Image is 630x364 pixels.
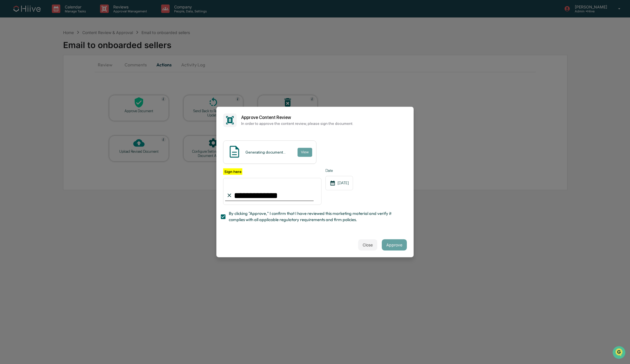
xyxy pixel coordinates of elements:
span: Data Lookup [11,82,36,87]
img: 1746055101610-c473b297-6a78-478c-a979-82029cc54cd1 [6,43,16,53]
button: Close [358,239,377,251]
div: 🗄️ [41,71,45,76]
div: We're available if you need us! [19,49,71,53]
div: 🔎 [6,82,10,87]
a: 🗄️Attestations [39,69,72,79]
div: Generating document... [245,150,286,154]
a: 🔎Data Lookup [3,79,38,89]
span: Preclearance [11,71,36,77]
label: Sign here [223,168,242,175]
span: Attestations [46,71,70,77]
span: By clicking "Approve," I confirm that I have reviewed this marketing material and verify it compl... [229,210,402,223]
div: Start new chat [19,43,92,49]
h2: Approve Content Review [241,115,407,120]
span: Pylon [56,95,68,100]
div: 🖐️ [6,71,10,76]
input: Clear [15,26,93,32]
iframe: Open customer support [612,345,627,361]
a: 🖐️Preclearance [3,69,39,79]
button: View [298,148,312,157]
label: Date [325,168,353,173]
div: [DATE] [325,176,353,190]
p: In order to approve the content review, please sign the document. [241,121,407,126]
button: Approve [382,239,407,251]
a: Powered byPylon [40,95,68,100]
img: Document Icon [227,145,241,159]
p: How can we help? [6,12,103,21]
button: Start new chat [96,45,103,51]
